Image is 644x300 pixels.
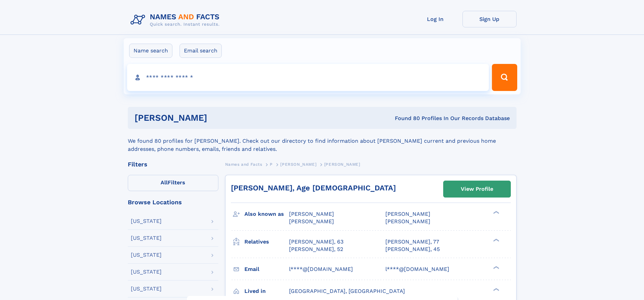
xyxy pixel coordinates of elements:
[385,211,430,217] span: [PERSON_NAME]
[128,161,218,167] div: Filters
[180,44,222,58] label: Email search
[289,288,405,294] span: [GEOGRAPHIC_DATA], [GEOGRAPHIC_DATA]
[280,160,316,168] a: [PERSON_NAME]
[289,246,343,253] a: [PERSON_NAME], 52
[135,114,301,122] h1: [PERSON_NAME]
[131,218,162,224] div: [US_STATE]
[129,44,172,58] label: Name search
[324,162,360,167] span: [PERSON_NAME]
[244,236,289,248] h3: Relatives
[385,246,440,253] a: [PERSON_NAME], 45
[289,218,334,225] span: [PERSON_NAME]
[444,181,510,197] a: View Profile
[225,160,262,168] a: Names and Facts
[492,265,500,270] div: ❯
[492,64,517,91] button: Search Button
[270,160,273,168] a: P
[128,129,517,153] div: We found 80 profiles for [PERSON_NAME]. Check out our directory to find information about [PERSON...
[492,238,500,242] div: ❯
[231,184,396,192] a: [PERSON_NAME], Age [DEMOGRAPHIC_DATA]
[244,208,289,220] h3: Also known as
[280,162,316,167] span: [PERSON_NAME]
[385,238,439,246] a: [PERSON_NAME], 77
[289,211,334,217] span: [PERSON_NAME]
[131,252,162,258] div: [US_STATE]
[462,11,517,27] a: Sign Up
[131,286,162,292] div: [US_STATE]
[244,285,289,297] h3: Lived in
[131,235,162,241] div: [US_STATE]
[244,263,289,275] h3: Email
[301,115,510,122] div: Found 80 Profiles In Our Records Database
[128,175,218,191] label: Filters
[408,11,462,27] a: Log In
[127,64,489,91] input: search input
[161,179,168,186] span: All
[128,11,225,29] img: Logo Names and Facts
[461,181,493,197] div: View Profile
[385,218,430,225] span: [PERSON_NAME]
[270,162,273,167] span: P
[131,269,162,275] div: [US_STATE]
[492,210,500,215] div: ❯
[128,199,218,205] div: Browse Locations
[289,238,343,246] a: [PERSON_NAME], 63
[492,287,500,292] div: ❯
